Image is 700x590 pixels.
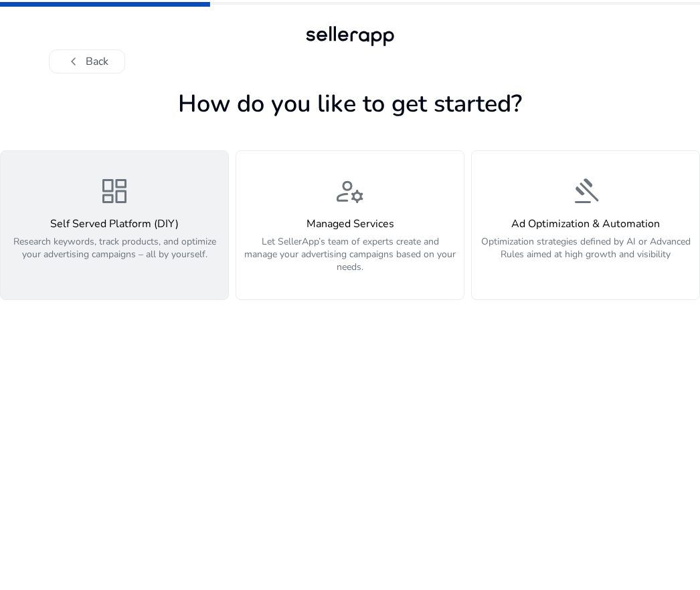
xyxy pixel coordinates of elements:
[334,175,366,207] span: manage_accounts
[66,53,82,69] span: chevron_left
[9,235,220,275] p: Research keywords, track products, and optimize your advertising campaigns – all by yourself.
[480,235,691,275] p: Optimization strategies defined by AI or Advanced Rules aimed at high growth and visibility
[236,150,464,300] button: manage_accountsManaged ServicesLet SellerApp’s team of experts create and manage your advertising...
[9,218,220,231] h4: Self Served Platform (DIY)
[570,175,602,207] span: gavel
[244,218,456,231] h4: Managed Services
[98,175,130,207] span: dashboard
[471,150,700,300] button: gavelAd Optimization & AutomationOptimization strategies defined by AI or Advanced Rules aimed at...
[244,235,456,275] p: Let SellerApp’s team of experts create and manage your advertising campaigns based on your needs.
[480,218,691,231] h4: Ad Optimization & Automation
[49,49,125,73] button: chevron_leftBack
